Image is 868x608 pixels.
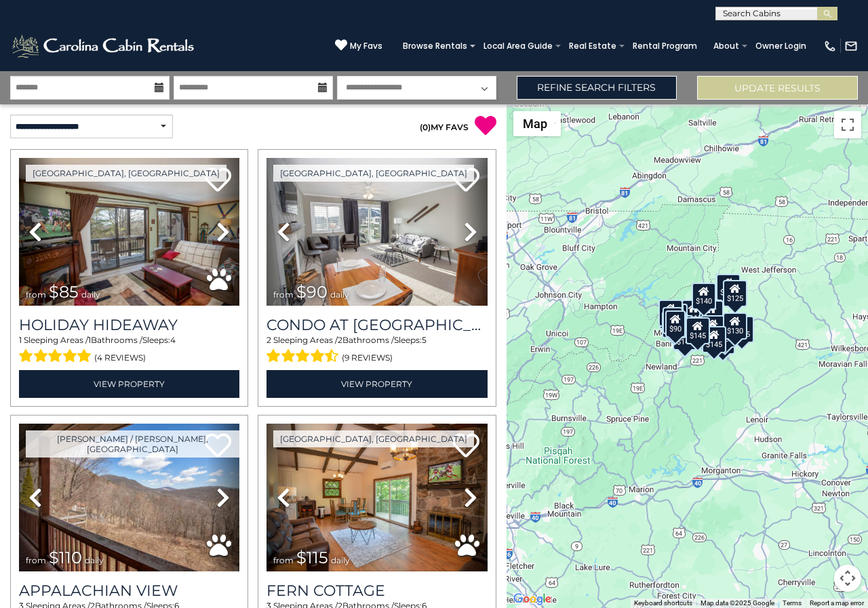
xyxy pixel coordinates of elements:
[267,424,487,571] img: thumbnail_163276232.jpeg
[420,122,469,132] a: (0)MY FAVS
[634,599,692,608] button: Keyboard shortcuts
[94,349,146,367] span: (4 reviews)
[267,370,487,398] a: View Property
[170,335,176,345] span: 4
[19,316,239,334] a: Holiday Hideaway
[810,599,864,607] a: Report a map error
[834,565,861,592] button: Map camera controls
[19,582,239,600] a: Appalachian View
[338,335,342,345] span: 2
[663,306,683,333] div: $85
[267,335,271,345] span: 2
[749,37,813,56] a: Owner Login
[510,590,555,608] a: Open this area in Google Maps (opens a new window)
[26,165,226,182] a: [GEOGRAPHIC_DATA], [GEOGRAPHIC_DATA]
[267,582,487,600] a: Fern Cottage
[626,37,704,56] a: Rental Program
[273,165,474,182] a: [GEOGRAPHIC_DATA], [GEOGRAPHIC_DATA]
[452,166,479,195] a: Add to favorites
[396,37,474,56] a: Browse Rentals
[10,33,198,60] img: White-1-2.png
[477,37,559,56] a: Local Area Guide
[700,300,724,327] div: $135
[666,310,686,337] div: $90
[19,370,239,398] a: View Property
[682,300,706,327] div: $115
[783,599,802,607] a: Terms
[267,158,487,306] img: thumbnail_163280808.jpeg
[452,432,479,461] a: Add to favorites
[273,555,294,565] span: from
[730,316,754,343] div: $115
[823,39,837,53] img: phone-regular-white.png
[49,282,79,302] span: $85
[703,326,727,353] div: $145
[19,335,22,345] span: 1
[701,599,774,607] span: Map data ©2025 Google
[663,310,687,338] div: $145
[267,316,487,334] h3: Condo at Pinnacle Inn Resort
[422,335,427,345] span: 5
[26,555,46,565] span: from
[19,158,239,306] img: thumbnail_163267576.jpeg
[85,555,104,565] span: daily
[844,39,858,53] img: mail-regular-white.png
[420,122,431,132] span: ( )
[81,289,100,300] span: daily
[26,430,239,458] a: [PERSON_NAME] / [PERSON_NAME], [GEOGRAPHIC_DATA]
[296,282,328,302] span: $90
[701,315,725,342] div: $140
[697,76,858,100] button: Update Results
[19,424,239,571] img: thumbnail_163266669.jpeg
[723,280,747,307] div: $125
[296,548,328,567] span: $115
[673,324,697,351] div: $140
[49,548,82,567] span: $110
[267,316,487,334] a: Condo at [GEOGRAPHIC_DATA]
[692,283,716,310] div: $140
[711,327,735,354] div: $125
[517,76,677,100] a: Refine Search Filters
[342,349,393,367] span: (9 reviews)
[330,289,349,300] span: daily
[335,39,382,53] a: My Favs
[88,335,91,345] span: 1
[834,111,861,138] button: Toggle fullscreen view
[513,111,561,136] button: Change map style
[331,555,350,565] span: daily
[422,122,428,132] span: 0
[523,117,547,131] span: Map
[19,334,239,367] div: Sleeping Areas / Bathrooms / Sleeps:
[350,40,382,52] span: My Favs
[510,590,555,608] img: Google
[273,289,294,300] span: from
[267,334,487,367] div: Sleeping Areas / Bathrooms / Sleeps:
[686,317,710,344] div: $145
[723,312,747,340] div: $130
[658,299,683,326] div: $125
[562,37,623,56] a: Real Estate
[673,323,698,350] div: $140
[707,37,746,56] a: About
[273,430,474,447] a: [GEOGRAPHIC_DATA], [GEOGRAPHIC_DATA]
[717,274,741,301] div: $110
[26,289,46,300] span: from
